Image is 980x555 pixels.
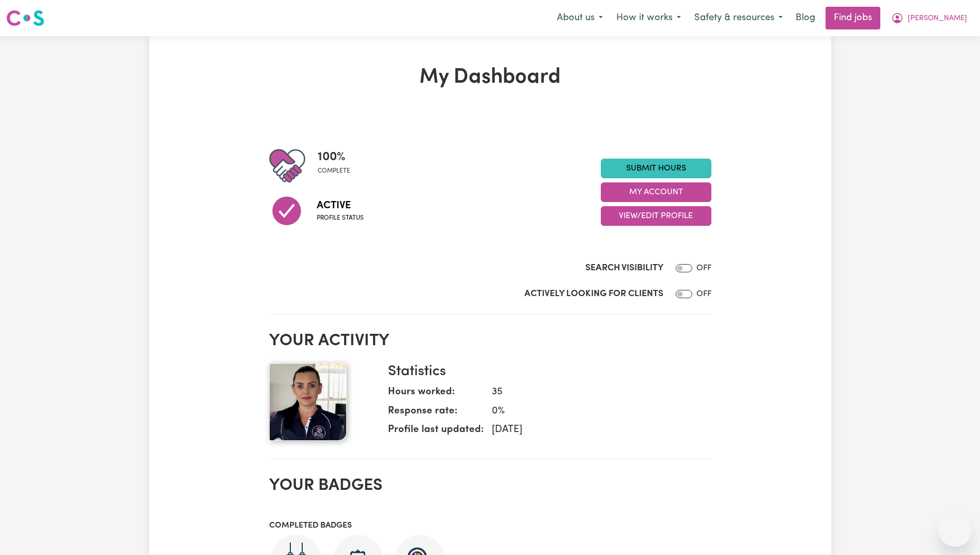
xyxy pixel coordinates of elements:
h3: Statistics [388,363,703,381]
span: OFF [696,290,711,298]
a: Find jobs [826,7,880,29]
a: Submit Hours [601,159,711,178]
button: About us [550,7,610,29]
span: Active [317,198,364,213]
div: Profile completeness: 100% [318,148,359,184]
dt: Profile last updated: [388,423,484,442]
h2: Your activity [269,331,711,351]
span: OFF [696,264,711,272]
span: [PERSON_NAME] [908,13,967,24]
span: 100 % [318,148,350,166]
button: How it works [610,7,688,29]
img: Your profile picture [269,363,347,441]
a: Blog [789,7,821,29]
dd: [DATE] [484,423,703,438]
h3: Completed badges [269,521,711,531]
button: View/Edit Profile [601,206,711,226]
button: My Account [601,182,711,202]
dd: 0 % [484,404,703,419]
dd: 35 [484,385,703,400]
label: Actively Looking for Clients [524,287,663,301]
h1: My Dashboard [269,65,711,90]
iframe: Button to launch messaging window [939,514,972,547]
button: Safety & resources [688,7,789,29]
button: My Account [884,7,974,29]
label: Search Visibility [585,261,663,275]
h2: Your badges [269,476,711,496]
dt: Hours worked: [388,385,484,404]
dt: Response rate: [388,404,484,423]
span: complete [318,166,350,176]
span: Profile status [317,213,364,223]
a: Careseekers logo [6,6,44,30]
img: Careseekers logo [6,9,44,27]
